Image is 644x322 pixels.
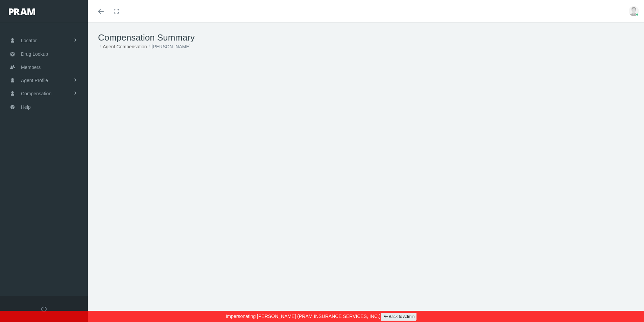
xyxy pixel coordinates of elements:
span: Agent Profile [21,74,48,87]
a: Back to Admin [381,313,417,321]
img: PRAM_20_x_78.png [9,8,35,15]
span: Help [21,101,31,114]
span: Locator [21,34,37,47]
li: Agent Compensation [98,43,147,50]
span: Members [21,61,41,74]
span: Compensation [21,87,51,100]
span: Drug Lookup [21,48,48,60]
img: user-placeholder.jpg [629,6,639,16]
div: Impersonating [PERSON_NAME] (PRAM INSURANCE SERVICES, INC.) [5,311,639,322]
h1: Compensation Summary [98,32,634,43]
li: [PERSON_NAME] [147,43,191,50]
